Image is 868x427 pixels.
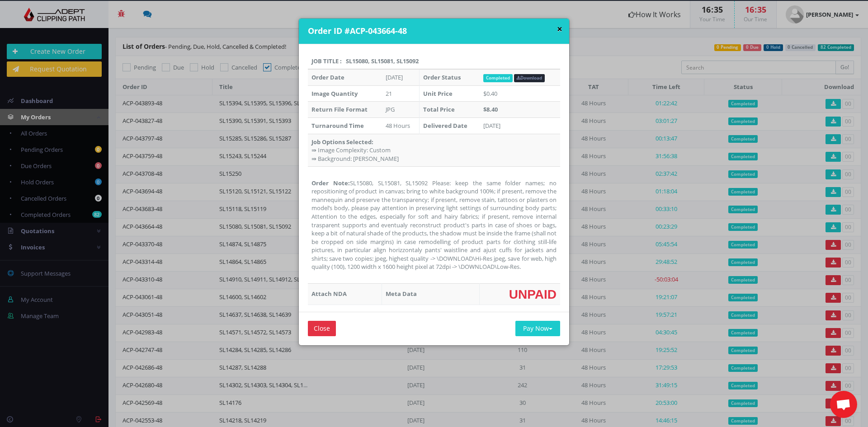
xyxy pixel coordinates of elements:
strong: Turnaround Time [311,122,364,130]
strong: Image Quantity [311,89,358,98]
span: Completed [483,74,513,82]
strong: Delivered Date [423,122,467,130]
td: SL15080, SL15081, SL15092 Please: keep the same folder names; no repositioning of product in canv... [308,167,560,283]
input: Close [308,321,336,336]
td: 48 Hours [382,117,419,134]
strong: Order Date [311,73,344,81]
strong: Job Options Selected: [311,138,373,146]
div: Aprire la chat [830,391,857,418]
strong: Total Price [423,105,455,113]
a: Download [514,74,545,82]
td: [DATE] [382,69,419,85]
span: 21 [386,89,392,98]
strong: Meta Data [386,290,417,298]
button: × [557,24,562,34]
h4: Order ID #ACP-043664-48 [308,25,562,37]
td: ⇛ Image Complexity: Custom ⇛ Background: [PERSON_NAME] [308,134,560,167]
td: $0.40 [480,85,560,102]
strong: Attach NDA [311,290,347,298]
strong: Return File Format [311,105,368,113]
td: JPG [382,102,419,118]
strong: Order Note: [311,179,350,187]
span: UNPAID [509,287,557,301]
button: Pay Now [515,321,560,336]
strong: $8.40 [483,105,498,113]
strong: Order Status [423,73,461,81]
td: [DATE] [480,117,560,134]
th: Job Title : SL15080, SL15081, SL15092 [308,53,560,70]
strong: Unit Price [423,89,453,98]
